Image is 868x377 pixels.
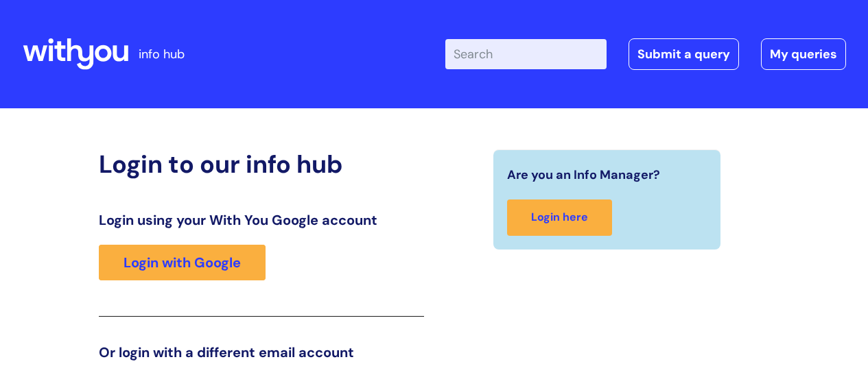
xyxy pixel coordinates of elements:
[99,212,424,228] h3: Login using your With You Google account
[507,164,660,186] span: Are you an Info Manager?
[99,245,266,280] a: Login with Google
[445,39,607,69] input: Search
[99,344,424,361] h3: Or login with a different email account
[507,199,612,236] a: Login here
[629,38,739,70] a: Submit a query
[139,43,185,65] p: info hub
[761,38,846,70] a: My queries
[99,149,424,179] h2: Login to our info hub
